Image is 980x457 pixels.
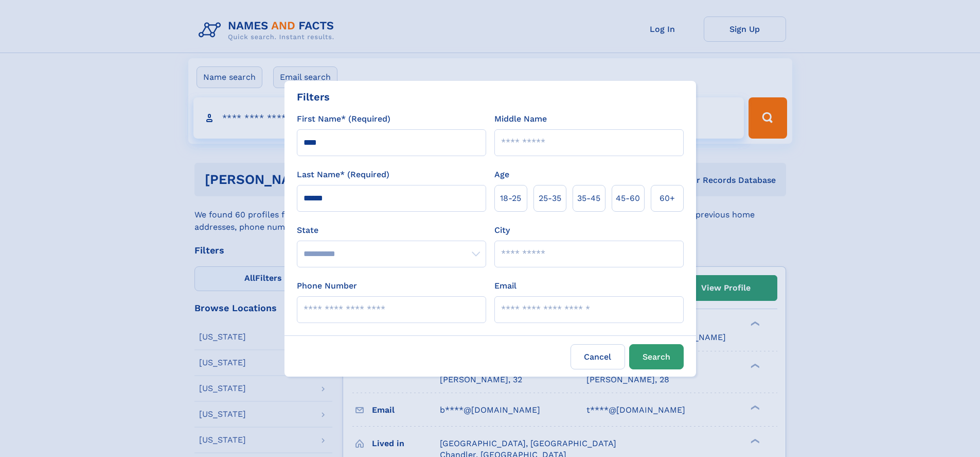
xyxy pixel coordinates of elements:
[494,168,509,181] label: Age
[494,113,547,125] label: Middle Name
[571,344,625,369] label: Cancel
[629,344,684,369] button: Search
[494,280,516,292] label: Email
[494,224,510,236] label: City
[297,113,390,125] label: First Name* (Required)
[577,192,600,205] span: 35‑45
[297,280,357,292] label: Phone Number
[297,168,389,181] label: Last Name* (Required)
[660,192,675,205] span: 60+
[297,89,330,105] div: Filters
[297,224,486,236] label: State
[616,192,640,205] span: 45‑60
[500,192,521,205] span: 18‑25
[539,192,561,205] span: 25‑35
